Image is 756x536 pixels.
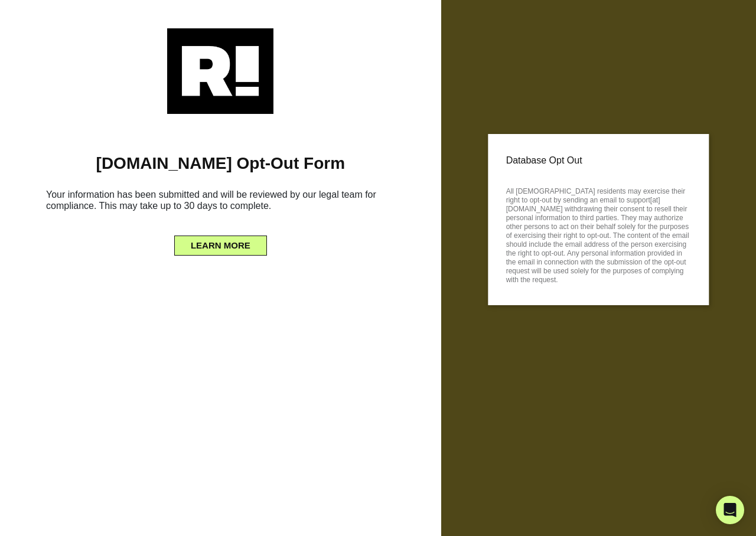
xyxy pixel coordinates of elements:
h1: [DOMAIN_NAME] Opt-Out Form [18,153,423,174]
img: Retention.com [167,28,273,114]
h6: Your information has been submitted and will be reviewed by our legal team for compliance. This m... [18,184,423,221]
div: Open Intercom Messenger [716,496,744,524]
button: LEARN MORE [174,236,267,256]
a: LEARN MORE [174,237,267,247]
p: All [DEMOGRAPHIC_DATA] residents may exercise their right to opt-out by sending an email to suppo... [506,184,691,285]
p: Database Opt Out [506,152,691,169]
